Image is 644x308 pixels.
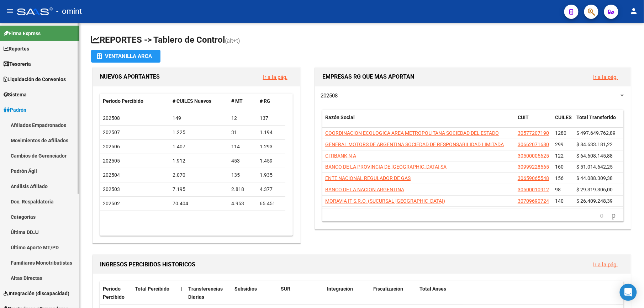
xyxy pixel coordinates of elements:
[576,153,613,159] span: $ 64.608.145,88
[576,198,613,204] span: $ 26.409.248,39
[555,198,564,204] span: 140
[325,187,404,192] span: BANCO DE LA NACION ARGENTINA
[588,70,624,84] button: Ir a la pág.
[281,286,290,292] span: SUR
[593,74,618,80] a: Ir a la pág.
[173,143,226,151] div: 1.407
[260,200,283,208] div: 65.451
[593,261,618,268] a: Ir a la pág.
[4,75,66,83] span: Liquidación de Convenios
[231,200,254,208] div: 4.953
[91,50,160,63] button: Ventanilla ARCA
[576,164,613,170] span: $ 51.014.642,25
[231,114,254,122] div: 12
[231,128,254,137] div: 31
[370,281,417,305] datatable-header-cell: Fiscalización
[325,164,447,170] span: BANCO DE LA PROVINCIA DE [GEOGRAPHIC_DATA] SA
[173,98,211,104] span: # CUILES Nuevos
[178,281,185,305] datatable-header-cell: |
[231,143,254,151] div: 114
[173,200,226,208] div: 70.404
[4,30,41,37] span: Firma Express
[325,142,504,147] span: GENERAL MOTORS DE ARGENTINA SOCIEDAD DE RESPONSABILIDAD LIMITADA
[327,286,353,292] span: Integración
[173,157,226,165] div: 1.912
[4,106,26,114] span: Padrón
[260,128,283,137] div: 1.194
[574,110,623,133] datatable-header-cell: Total Transferido
[518,164,549,170] span: 30999228565
[103,172,120,178] span: 202504
[419,286,446,292] span: Total Anses
[173,185,226,193] div: 7.195
[518,198,549,204] span: 30709690724
[417,281,616,305] datatable-header-cell: Total Anses
[173,128,226,137] div: 1.225
[609,212,619,219] a: go to next page
[515,110,552,133] datatable-header-cell: CUIT
[518,130,549,136] span: 30577207190
[103,115,120,121] span: 202508
[228,94,257,109] datatable-header-cell: # MT
[555,153,564,159] span: 122
[260,143,283,151] div: 1.293
[555,115,572,120] span: CUILES
[576,142,613,147] span: $ 84.633.181,22
[555,175,564,181] span: 156
[576,115,616,120] span: Total Transferido
[324,281,370,305] datatable-header-cell: Integración
[103,201,120,206] span: 202502
[322,110,515,133] datatable-header-cell: Razón Social
[588,258,624,271] button: Ir a la pág.
[103,286,125,300] span: Período Percibido
[4,45,29,53] span: Reportes
[325,153,356,159] span: CITIBANK N A
[321,92,338,99] span: 202508
[257,70,293,84] button: Ir a la pág.
[518,142,549,147] span: 30662071680
[630,7,638,15] mat-icon: person
[518,153,549,159] span: 30500005625
[231,157,254,165] div: 453
[555,130,566,136] span: 1280
[555,187,561,192] span: 98
[234,286,257,292] span: Subsidios
[278,281,324,305] datatable-header-cell: SUR
[173,171,226,179] div: 2.070
[576,187,613,192] span: $ 29.319.306,00
[325,115,355,120] span: Razón Social
[185,281,232,305] datatable-header-cell: Transferencias Diarias
[518,175,549,181] span: 30659065548
[260,114,283,122] div: 137
[173,114,226,122] div: 149
[4,290,69,297] span: Integración (discapacidad)
[100,261,195,268] span: INGRESOS PERCIBIDOS HISTORICOS
[100,94,170,109] datatable-header-cell: Período Percibido
[555,142,564,147] span: 299
[231,185,254,193] div: 2.818
[257,94,285,109] datatable-header-cell: # RG
[260,185,283,193] div: 4.377
[260,98,270,104] span: # RG
[132,281,178,305] datatable-header-cell: Total Percibido
[135,286,169,292] span: Total Percibido
[576,175,613,181] span: $ 44.088.309,38
[555,164,564,170] span: 160
[6,7,14,15] mat-icon: menu
[103,186,120,192] span: 202503
[103,158,120,164] span: 202505
[91,34,633,47] h1: REPORTES -> Tablero de Control
[231,98,243,104] span: # MT
[518,115,529,120] span: CUIT
[181,286,183,292] span: |
[373,286,403,292] span: Fiscalización
[170,94,229,109] datatable-header-cell: # CUILES Nuevos
[97,50,155,63] div: Ventanilla ARCA
[4,91,27,99] span: Sistema
[576,130,616,136] span: $ 497.649.762,89
[4,60,31,68] span: Tesorería
[325,198,445,204] span: MORAVIA IT S.R.O. (SUCURSAL [GEOGRAPHIC_DATA])
[260,171,283,179] div: 1.935
[100,281,132,305] datatable-header-cell: Período Percibido
[518,187,549,192] span: 30500010912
